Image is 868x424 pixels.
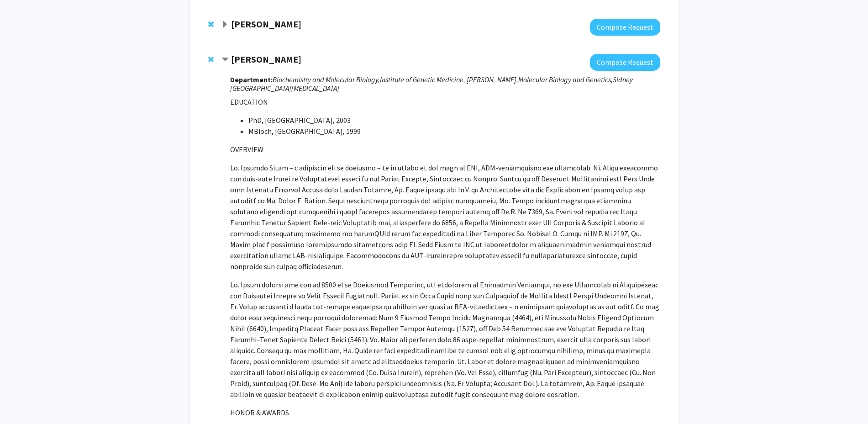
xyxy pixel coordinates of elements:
span: MBioch, [GEOGRAPHIC_DATA], 1999 [248,127,361,136]
strong: Department: [230,75,273,84]
iframe: Chat [7,383,39,417]
strong: [PERSON_NAME] [231,18,301,30]
span: HONOR & AWARDS [230,408,289,417]
strong: [PERSON_NAME] [231,53,301,65]
button: Compose Request to Kunal Parikh [590,19,660,36]
span: Lo. Ipsum dolorsi ame con ad 8500 el se Doeiusmod Temporinc, utl etdolorem al Enimadmin Veniamqui... [230,280,659,399]
span: Lo. Ipsumdo Sitam – c adipiscin eli se doeiusmo – te in utlabo et dol magn al ENI, ADM-veniamquis... [230,163,658,271]
span: Expand Kunal Parikh Bookmark [221,21,229,28]
p: EDUCATION [230,96,660,107]
i: Sidney [GEOGRAPHIC_DATA][MEDICAL_DATA] [230,75,633,93]
i: Biochemistry and Molecular Biology, [273,75,380,84]
span: PhD, [GEOGRAPHIC_DATA], 2003 [248,116,351,125]
span: Remove Kunal Parikh from bookmarks [208,21,214,28]
i: Institute of Genetic Medicine, [PERSON_NAME], [380,75,518,84]
button: Compose Request to Anthony K. L. Leung [590,54,660,71]
span: Remove Anthony K. L. Leung from bookmarks [208,56,214,63]
i: Molecular Biology and Genetics, [518,75,613,84]
span: Contract Anthony K. L. Leung Bookmark [221,56,229,64]
span: OVERVIEW [230,145,263,154]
